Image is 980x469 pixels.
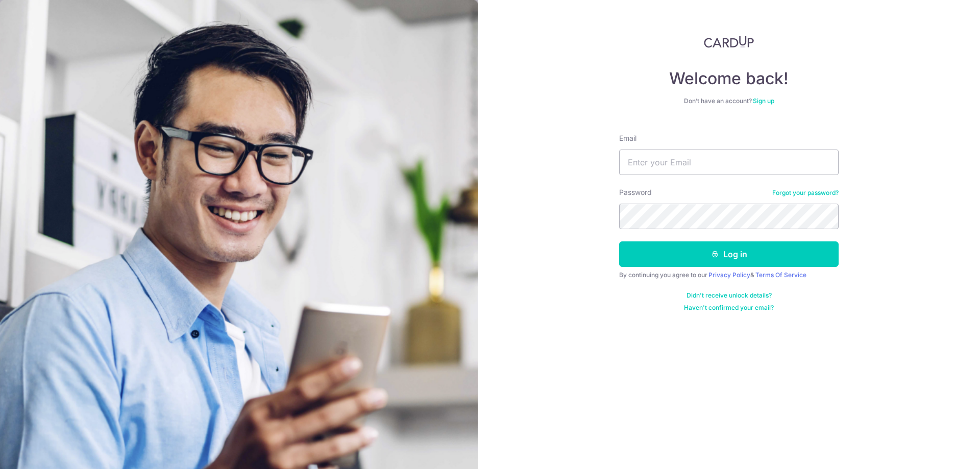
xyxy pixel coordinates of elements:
img: CardUp Logo [704,36,754,48]
label: Password [619,187,652,198]
input: Enter your Email [619,150,839,175]
div: Don’t have an account? [619,97,839,105]
a: Forgot your password? [772,189,839,197]
a: Haven't confirmed your email? [684,304,774,312]
a: Sign up [753,97,774,105]
a: Privacy Policy [708,271,750,279]
h4: Welcome back! [619,68,839,89]
button: Log in [619,241,839,267]
a: Didn't receive unlock details? [687,291,772,300]
label: Email [619,133,636,143]
div: By continuing you agree to our & [619,271,839,279]
a: Terms Of Service [755,271,806,279]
